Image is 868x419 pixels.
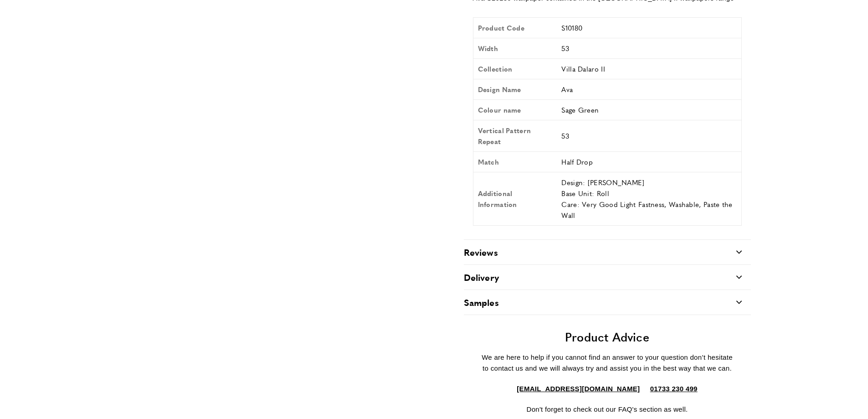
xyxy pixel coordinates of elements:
[464,352,751,374] p: We are here to help if you cannot find an answer to your question don’t hesitate to contact us an...
[557,99,741,120] td: Sage Green
[473,120,557,151] th: Vertical Pattern Repeat
[557,58,741,79] td: Villa Dalaro II
[464,271,499,284] h2: Delivery
[557,17,741,38] td: S10180
[473,79,557,99] th: Design Name
[473,172,557,225] th: Additional Information
[473,58,557,79] th: Collection
[473,99,557,120] th: Colour name
[473,17,557,38] th: Product Code
[464,404,751,415] p: Don't forget to check out our FAQ's section as well.
[464,296,499,309] h2: Samples
[650,383,698,394] a: 01733 230 499
[557,38,741,58] td: 53
[464,329,751,345] h2: Product Advice
[464,246,498,259] h2: Reviews
[557,120,741,151] td: 53
[517,383,640,394] a: [EMAIL_ADDRESS][DOMAIN_NAME]
[557,172,741,225] td: Design: [PERSON_NAME] Base Unit: Roll Care: Very Good Light Fastness, Washable, Paste the Wall
[473,38,557,58] th: Width
[557,79,741,99] td: Ava
[473,151,557,172] th: Match
[557,151,741,172] td: Half Drop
